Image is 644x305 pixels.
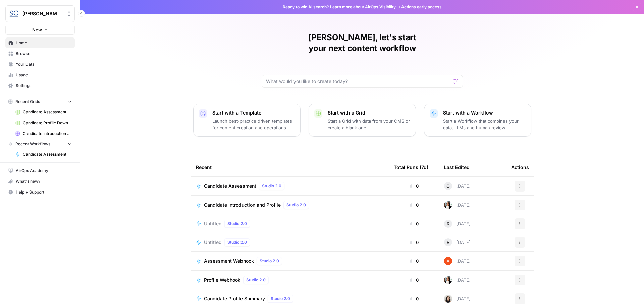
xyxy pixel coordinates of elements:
div: [DATE] [444,257,471,265]
span: Candidate Introduction and Profile [204,202,281,208]
span: Assessment Webhook [204,258,254,264]
span: Studio 2.0 [227,239,247,245]
div: 0 [394,295,433,302]
img: cje7zb9ux0f2nqyv5qqgv3u0jxek [444,257,452,265]
p: Launch best-practice driven templates for content creation and operations [212,118,295,131]
button: Recent Grids [5,97,75,107]
a: Learn more [330,4,352,9]
a: Assessment WebhookStudio 2.0 [196,257,383,265]
div: [DATE] [444,238,471,246]
span: Candidate Assessment Download Sheet [23,109,72,115]
button: Recent Workflows [5,139,75,149]
div: What's new? [6,176,74,186]
p: Start with a Template [212,109,295,116]
div: 0 [394,277,433,283]
span: Help + Support [16,189,72,195]
div: [DATE] [444,220,471,228]
a: UntitledStudio 2.0 [196,238,383,246]
p: Start a Workflow that combines your data, LLMs and human review [443,118,526,131]
p: Start with a Workflow [443,109,526,116]
a: AirOps Academy [5,165,75,176]
span: Studio 2.0 [262,183,281,189]
span: O [446,183,450,189]
div: 0 [394,258,433,264]
span: Candidate Assessment [23,151,72,157]
span: Browse [16,51,72,57]
button: New [5,25,75,35]
span: Your Data [16,61,72,67]
a: Usage [5,70,75,80]
span: Candidate Profile Summary [204,295,265,302]
a: Profile WebhookStudio 2.0 [196,276,383,284]
button: What's new? [5,176,75,187]
h1: [PERSON_NAME], let's start your next content workflow [262,32,463,54]
div: Actions [511,158,529,176]
a: Candidate Profile SummaryStudio 2.0 [196,295,383,303]
span: Studio 2.0 [227,221,247,227]
span: Profile Webhook [204,277,240,283]
a: Candidate AssessmentStudio 2.0 [196,182,383,190]
div: [DATE] [444,182,471,190]
span: Candidate Introduction Download Sheet [23,131,72,137]
span: Actions early access [401,4,442,10]
div: 0 [394,202,433,208]
a: UntitledStudio 2.0 [196,220,383,228]
p: Start with a Grid [328,109,410,116]
span: AirOps Academy [16,168,72,174]
a: Candidate Assessment [12,149,75,160]
span: Usage [16,72,72,78]
a: Your Data [5,59,75,70]
a: Candidate Profile Download Sheet [12,118,75,128]
div: 0 [394,239,433,246]
p: Start a Grid with data from your CMS or create a blank one [328,118,410,131]
span: Untitled [204,220,222,227]
a: Candidate Introduction Download Sheet [12,128,75,139]
span: Recent Workflows [15,141,50,147]
span: Studio 2.0 [286,202,306,208]
img: xqjo96fmx1yk2e67jao8cdkou4un [444,201,452,209]
input: What would you like to create today? [266,78,450,85]
button: Start with a WorkflowStart a Workflow that combines your data, LLMs and human review [424,104,531,137]
span: R [447,239,449,246]
span: Ready to win AI search? about AirOps Visibility [283,4,396,10]
img: xqjo96fmx1yk2e67jao8cdkou4un [444,276,452,284]
span: Untitled [204,239,222,246]
div: 0 [394,220,433,227]
a: Browse [5,48,75,59]
button: Workspace: Stanton Chase Nashville [5,5,75,22]
span: Candidate Assessment [204,183,256,189]
button: Start with a TemplateLaunch best-practice driven templates for content creation and operations [193,104,301,137]
a: Candidate Assessment Download Sheet [12,107,75,118]
span: R [447,220,449,227]
span: Home [16,40,72,46]
div: [DATE] [444,295,471,303]
span: Studio 2.0 [271,296,290,302]
div: Total Runs (7d) [394,158,428,176]
span: Candidate Profile Download Sheet [23,120,72,126]
div: [DATE] [444,276,471,284]
span: [PERSON_NAME] [GEOGRAPHIC_DATA] [22,10,63,17]
span: Settings [16,83,72,89]
div: [DATE] [444,201,471,209]
img: Stanton Chase Nashville Logo [8,8,20,20]
button: Start with a GridStart a Grid with data from your CMS or create a blank one [309,104,416,137]
a: Candidate Introduction and ProfileStudio 2.0 [196,201,383,209]
span: Studio 2.0 [246,277,266,283]
div: Last Edited [444,158,470,176]
img: t5ef5oef8zpw1w4g2xghobes91mw [444,295,452,303]
a: Home [5,37,75,48]
span: Studio 2.0 [260,258,279,264]
span: New [32,26,42,33]
div: Recent [196,158,383,176]
button: Help + Support [5,187,75,198]
div: 0 [394,183,433,189]
span: Recent Grids [15,99,40,105]
a: Settings [5,80,75,91]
